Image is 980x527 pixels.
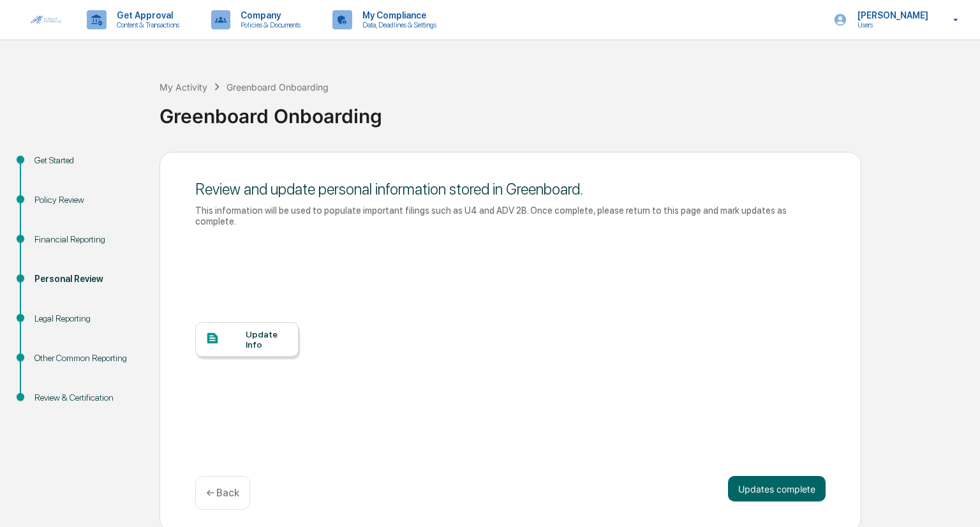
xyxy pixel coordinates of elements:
[31,15,61,24] img: logo
[230,20,307,29] p: Policies & Documents
[107,10,186,20] p: Get Approval
[34,272,139,286] div: Personal Review
[34,233,139,246] div: Financial Reporting
[195,180,826,198] div: Review and update personal information stored in Greenboard.
[34,312,139,325] div: Legal Reporting
[107,20,186,29] p: Content & Transactions
[34,154,139,167] div: Get Started
[206,487,239,499] p: ← Back
[160,82,207,93] div: My Activity
[34,391,139,405] div: Review & Certification
[246,329,288,350] div: Update Info
[230,10,307,20] p: Company
[195,205,826,226] div: This information will be used to populate important filings such as U4 and ADV 2B. Once complete,...
[226,82,329,93] div: Greenboard Onboarding
[160,94,974,128] div: Greenboard Onboarding
[847,10,935,20] p: [PERSON_NAME]
[352,10,443,20] p: My Compliance
[847,20,935,29] p: Users
[34,193,139,207] div: Policy Review
[352,20,443,29] p: Data, Deadlines & Settings
[728,476,826,501] button: Updates complete
[34,352,139,365] div: Other Common Reporting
